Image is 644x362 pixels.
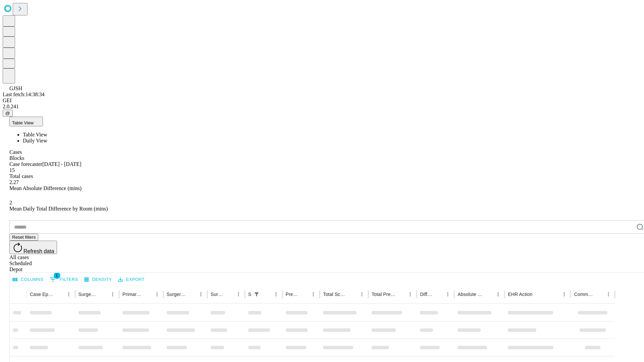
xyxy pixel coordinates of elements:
[299,290,309,299] button: Sort
[167,292,186,297] div: Surgery Name
[64,290,73,299] button: Menu
[372,292,396,297] div: Total Predicted Duration
[11,275,45,285] button: Select columns
[271,290,281,299] button: Menu
[357,290,367,299] button: Menu
[99,290,108,299] button: Sort
[30,292,54,297] div: Case Epic Id
[122,292,142,297] div: Primary Service
[116,275,146,285] button: Export
[9,200,12,205] span: 2
[9,241,57,254] button: Refresh data
[9,185,82,191] span: Mean Absolute Difference (mins)
[9,167,15,173] span: 15
[143,290,152,299] button: Sort
[323,292,347,297] div: Total Scheduled Duration
[23,248,54,254] span: Refresh data
[493,290,503,299] button: Menu
[434,290,443,299] button: Sort
[9,161,42,167] span: Case forecaster
[252,290,261,299] button: Show filters
[78,292,98,297] div: Surgeon Name
[533,290,542,299] button: Sort
[3,98,641,104] div: GEI
[83,275,114,285] button: Density
[604,290,613,299] button: Menu
[187,290,196,299] button: Sort
[42,161,81,167] span: [DATE] - [DATE]
[484,290,493,299] button: Sort
[3,104,641,110] div: 2.0.241
[574,292,593,297] div: Comments
[23,132,47,137] span: Table View
[48,274,80,285] button: Show filters
[248,292,251,297] div: Scheduled In Room Duration
[108,290,117,299] button: Menu
[9,173,33,179] span: Total cases
[443,290,452,299] button: Menu
[9,234,38,241] button: Reset filters
[211,292,224,297] div: Surgery Date
[594,290,604,299] button: Sort
[224,290,234,299] button: Sort
[559,290,569,299] button: Menu
[196,290,206,299] button: Menu
[23,138,47,143] span: Daily View
[406,290,415,299] button: Menu
[152,290,162,299] button: Menu
[12,235,36,240] span: Reset filters
[262,290,271,299] button: Sort
[9,206,108,212] span: Mean Daily Total Difference by Room (mins)
[3,92,45,97] span: Last fetch: 14:38:34
[54,272,60,279] span: 1
[234,290,243,299] button: Menu
[3,110,13,117] button: @
[9,85,22,91] span: GJSH
[9,179,19,185] span: 2.27
[396,290,406,299] button: Sort
[9,117,43,126] button: Table View
[348,290,357,299] button: Sort
[12,120,34,125] span: Table View
[5,111,10,116] span: @
[252,290,261,299] div: 1 active filter
[458,292,483,297] div: Absolute Difference
[309,290,318,299] button: Menu
[286,292,299,297] div: Predicted In Room Duration
[420,292,433,297] div: Difference
[55,290,64,299] button: Sort
[508,292,532,297] div: EHR Action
